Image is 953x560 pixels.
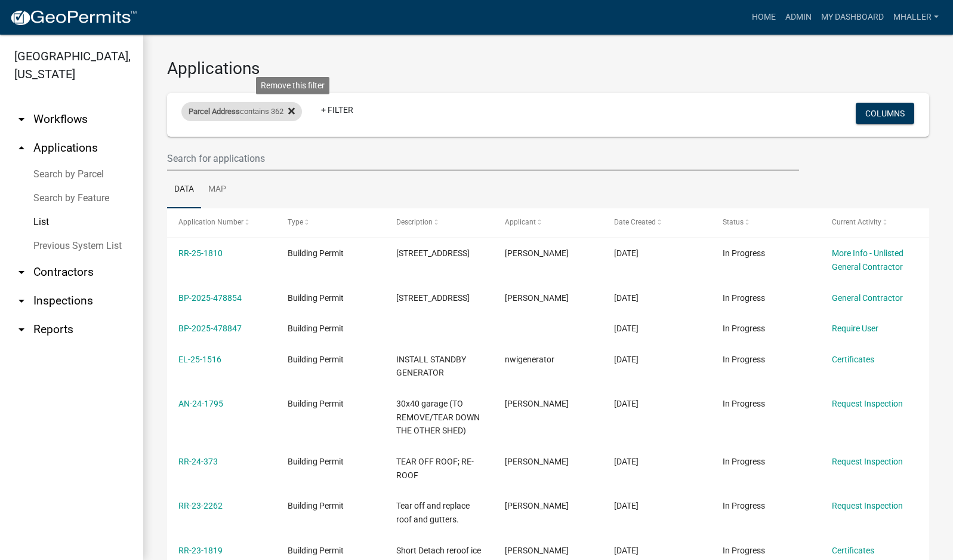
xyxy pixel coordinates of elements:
[781,6,816,29] a: Admin
[14,322,29,337] i: arrow_drop_down
[614,293,639,303] span: 09/15/2025
[505,399,569,408] span: Tracy Thompson
[189,107,240,116] span: Parcel Address
[614,399,639,408] span: 09/19/2024
[288,324,344,333] span: Building Permit
[288,218,303,226] span: Type
[614,501,639,510] span: 10/23/2023
[14,265,29,279] i: arrow_drop_down
[167,146,799,171] input: Search for applications
[396,501,470,524] span: Tear off and replace roof and gutters.
[178,218,243,226] span: Application Number
[723,457,765,466] span: In Progress
[505,248,569,258] span: Michael Hendren
[505,355,554,364] span: nwigenerator
[312,99,363,121] a: + Filter
[832,457,903,466] a: Request Inspection
[723,248,765,258] span: In Progress
[614,218,656,226] span: Date Created
[614,324,639,333] span: 09/15/2025
[614,248,639,258] span: 09/15/2025
[396,355,466,378] span: INSTALL STANDBY GENERATOR
[494,208,602,237] datatable-header-cell: Applicant
[178,248,223,258] a: RR-25-1810
[396,248,470,258] span: 362 St Andre DrValparaiso
[396,399,480,436] span: 30x40 garage (TO REMOVE/TEAR DOWN THE OTHER SHED)
[723,293,765,303] span: In Progress
[723,218,744,226] span: Status
[832,248,903,272] a: More Info - Unlisted General Contractor
[178,501,223,510] a: RR-23-2262
[288,546,344,555] span: Building Permit
[711,208,820,237] datatable-header-cell: Status
[256,77,329,94] div: Remove this filter
[288,355,344,364] span: Building Permit
[167,59,929,79] h3: Applications
[614,457,639,466] span: 03/18/2024
[832,399,903,408] a: Request Inspection
[821,208,929,237] datatable-header-cell: Current Activity
[178,355,221,364] a: EL-25-1516
[396,218,433,226] span: Description
[832,546,874,555] a: Certificates
[723,501,765,510] span: In Progress
[723,546,765,555] span: In Progress
[178,457,218,466] a: RR-24-373
[178,546,223,555] a: RR-23-1819
[178,324,242,333] a: BP-2025-478847
[201,171,233,209] a: Map
[505,293,569,303] span: Michael Hendren
[603,208,711,237] datatable-header-cell: Date Created
[816,6,889,29] a: My Dashboard
[178,293,242,303] a: BP-2025-478854
[288,457,344,466] span: Building Permit
[747,6,781,29] a: Home
[614,546,639,555] span: 09/07/2023
[167,171,201,209] a: Data
[276,208,384,237] datatable-header-cell: Type
[723,324,765,333] span: In Progress
[288,293,344,303] span: Building Permit
[614,355,639,364] span: 08/14/2025
[178,399,223,408] a: AN-24-1795
[505,218,536,226] span: Applicant
[832,355,874,364] a: Certificates
[181,102,302,121] div: contains 362
[396,293,470,303] span: 362 St Andre DrValparaiso
[832,501,903,510] a: Request Inspection
[889,6,943,29] a: mhaller
[723,399,765,408] span: In Progress
[385,208,494,237] datatable-header-cell: Description
[14,294,29,308] i: arrow_drop_down
[723,355,765,364] span: In Progress
[288,399,344,408] span: Building Permit
[288,501,344,510] span: Building Permit
[856,103,914,124] button: Columns
[288,248,344,258] span: Building Permit
[832,324,878,333] a: Require User
[505,501,569,510] span: Angelo Saia
[832,218,881,226] span: Current Activity
[396,457,474,480] span: TEAR OFF ROOF; RE-ROOF
[505,457,569,466] span: Tori Judy
[14,141,29,155] i: arrow_drop_up
[167,208,276,237] datatable-header-cell: Application Number
[14,112,29,127] i: arrow_drop_down
[505,546,569,555] span: John Kornacki
[832,293,903,303] a: General Contractor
